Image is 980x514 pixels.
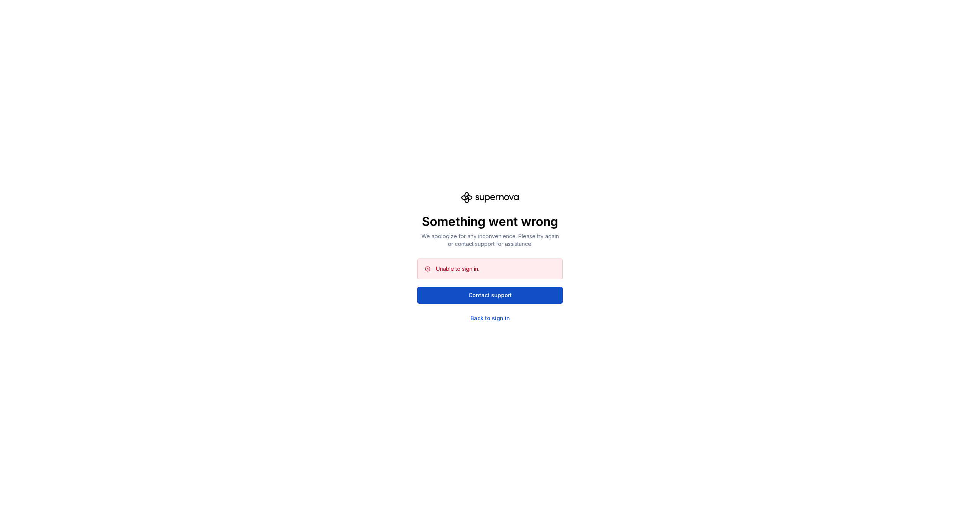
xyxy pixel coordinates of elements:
[417,287,563,304] button: Contact support
[417,214,563,229] p: Something went wrong
[469,291,512,299] span: Contact support
[470,314,510,322] a: Back to sign in
[436,265,479,273] div: Unable to sign in.
[417,232,563,248] p: We apologize for any inconvenience. Please try again or contact support for assistance.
